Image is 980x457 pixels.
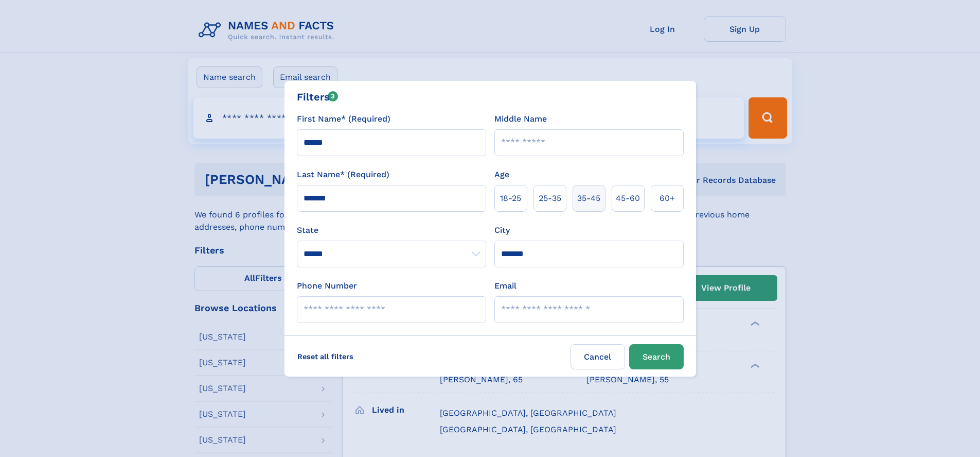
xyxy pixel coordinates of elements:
[297,113,390,125] label: First Name* (Required)
[297,89,338,105] div: Filters
[629,344,684,369] button: Search
[494,224,510,236] label: City
[577,192,600,205] span: 35‑45
[297,168,389,181] label: Last Name* (Required)
[660,192,675,205] span: 60+
[494,113,547,125] label: Middle Name
[297,280,357,292] label: Phone Number
[494,280,516,292] label: Email
[616,192,640,205] span: 45‑60
[539,192,561,205] span: 25‑35
[291,344,360,369] label: Reset all filters
[297,224,486,236] label: State
[494,168,509,181] label: Age
[571,344,625,369] label: Cancel
[500,192,521,205] span: 18‑25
